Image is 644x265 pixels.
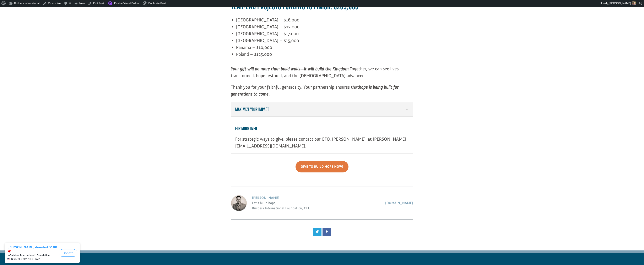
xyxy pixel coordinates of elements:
p: [GEOGRAPHIC_DATA] – $17,000 [236,30,413,37]
p: Panama – $10,000 [236,44,413,51]
p: [GEOGRAPHIC_DATA] – $22,000 [236,23,413,30]
img: emoji heart [7,9,11,12]
i: hope is being built for generations to come [231,84,399,97]
h5: Maximize Your Impact [235,107,409,112]
a: Give To Build Hope Now! [296,161,348,172]
h5: For More Info [235,126,409,131]
span: Let's build hope, Builders International Foundation, CEO [252,201,380,211]
span: For strategic ways to give, please contact our CFO, [PERSON_NAME], at [PERSON_NAME][EMAIL_ADDRESS... [235,136,406,149]
b: . [269,91,271,97]
a: [PERSON_NAME] [252,196,279,200]
p: [GEOGRAPHIC_DATA] – $15,000 [236,37,413,44]
strong: Your gift will do more than build walls—it will build the Kingdom. [231,66,350,72]
p: Poland – $125,000 [236,51,413,58]
img: US.png [7,17,10,20]
a: [DOMAIN_NAME] [385,201,413,205]
button: Donate [59,8,77,16]
p: [GEOGRAPHIC_DATA] – $16,000 [236,16,413,23]
span: Nixa , [GEOGRAPHIC_DATA] [11,17,41,20]
div: [PERSON_NAME] donated $100 [7,4,57,12]
strong: Builders International: Foundation [10,13,50,16]
span: [PERSON_NAME] [609,2,631,5]
p: Thank you for your faithful generosity. Your partnership ensures that [231,84,413,97]
div: to [7,13,57,16]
